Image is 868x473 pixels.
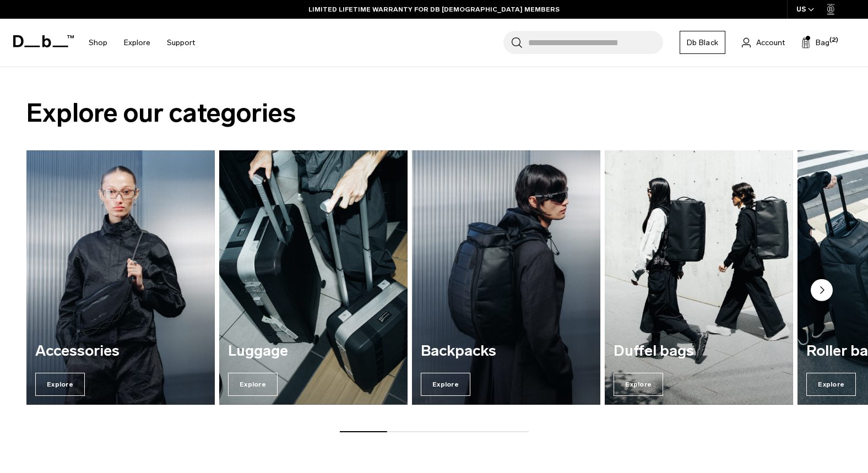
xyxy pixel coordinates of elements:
[816,37,829,48] span: Bag
[680,31,725,54] a: Db Black
[26,150,215,405] a: Accessories Explore
[308,4,560,14] a: LIMITED LIFETIME WARRANTY FOR DB [DEMOGRAPHIC_DATA] MEMBERS
[421,373,470,396] span: Explore
[605,150,793,405] a: Duffel bags Explore
[35,343,206,360] h3: Accessories
[219,150,408,405] a: Luggage Explore
[228,343,399,360] h3: Luggage
[614,343,784,360] h3: Duffel bags
[811,279,833,303] button: Next slide
[801,36,829,49] button: Bag (2)
[806,373,856,396] span: Explore
[89,23,107,62] a: Shop
[219,150,408,405] div: 2 / 7
[124,23,150,62] a: Explore
[756,37,785,48] span: Account
[742,36,785,49] a: Account
[614,373,663,396] span: Explore
[605,150,793,405] div: 4 / 7
[412,150,600,405] div: 3 / 7
[829,36,838,45] span: (2)
[80,19,203,67] nav: Main Navigation
[228,373,278,396] span: Explore
[421,343,592,360] h3: Backpacks
[412,150,600,405] a: Backpacks Explore
[35,373,85,396] span: Explore
[26,94,842,133] h2: Explore our categories
[26,150,215,405] div: 1 / 7
[167,23,195,62] a: Support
